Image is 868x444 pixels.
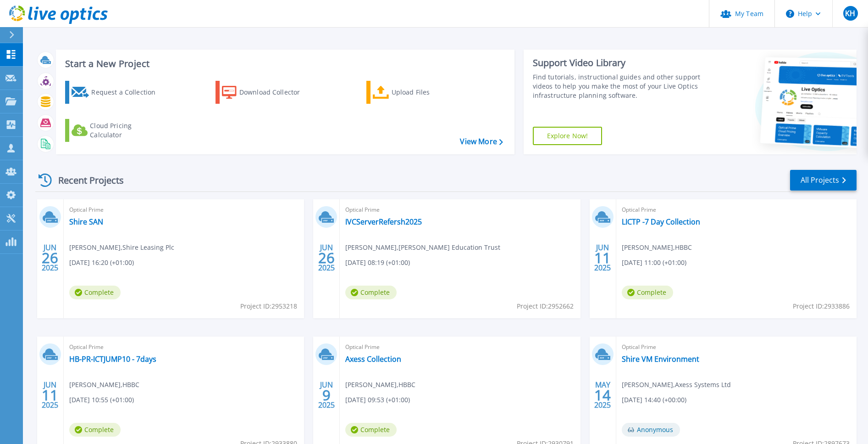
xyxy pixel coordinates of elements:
[41,241,59,275] div: JUN 2025
[345,380,415,390] span: [PERSON_NAME] , HBBC
[594,241,611,275] div: JUN 2025
[594,254,611,262] span: 11
[318,378,335,412] div: JUN 2025
[517,301,574,311] span: Project ID: 2952662
[65,119,167,142] a: Cloud Pricing Calculator
[69,242,174,253] span: [PERSON_NAME] , Shire Leasing Plc
[533,73,702,100] div: Find tutorials, instructional guides and other support videos to help you make the most of your L...
[345,395,410,405] span: [DATE] 09:53 (+01:00)
[460,137,503,146] a: View More
[90,121,163,140] div: Cloud Pricing Calculator
[594,378,611,412] div: MAY 2025
[622,258,686,268] span: [DATE] 11:00 (+01:00)
[42,391,58,399] span: 11
[345,342,575,352] span: Optical Prime
[345,217,422,226] a: IVCServerRefersh2025
[622,342,851,352] span: Optical Prime
[69,423,121,437] span: Complete
[345,205,575,215] span: Optical Prime
[793,301,850,311] span: Project ID: 2933886
[366,81,469,104] a: Upload Files
[216,81,318,104] a: Download Collector
[392,83,465,101] div: Upload Files
[69,258,134,268] span: [DATE] 16:20 (+01:00)
[318,241,335,275] div: JUN 2025
[322,391,331,399] span: 9
[239,83,313,101] div: Download Collector
[622,217,700,226] a: LICTP -7 Day Collection
[69,395,134,405] span: [DATE] 10:55 (+01:00)
[345,242,500,253] span: [PERSON_NAME] , [PERSON_NAME] Education Trust
[65,59,503,69] h3: Start a New Project
[318,254,335,262] span: 26
[41,378,59,412] div: JUN 2025
[622,205,851,215] span: Optical Prime
[790,170,857,191] a: All Projects
[622,395,686,405] span: [DATE] 14:40 (+00:00)
[345,423,397,437] span: Complete
[622,380,731,390] span: [PERSON_NAME] , Axess Systems Ltd
[91,83,165,101] div: Request a Collection
[594,391,611,399] span: 14
[69,205,299,215] span: Optical Prime
[533,57,702,69] div: Support Video Library
[345,354,401,364] a: Axess Collection
[69,342,299,352] span: Optical Prime
[42,254,58,262] span: 26
[845,10,855,17] span: KH
[69,286,121,299] span: Complete
[622,354,699,364] a: Shire VM Environment
[69,217,103,226] a: Shire SAN
[65,81,167,104] a: Request a Collection
[345,258,410,268] span: [DATE] 08:19 (+01:00)
[622,242,692,253] span: [PERSON_NAME] , HBBC
[345,286,397,299] span: Complete
[533,127,603,145] a: Explore Now!
[622,423,680,437] span: Anonymous
[69,380,139,390] span: [PERSON_NAME] , HBBC
[35,169,136,191] div: Recent Projects
[69,354,156,364] a: HB-PR-ICTJUMP10 - 7days
[622,286,673,299] span: Complete
[240,301,297,311] span: Project ID: 2953218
